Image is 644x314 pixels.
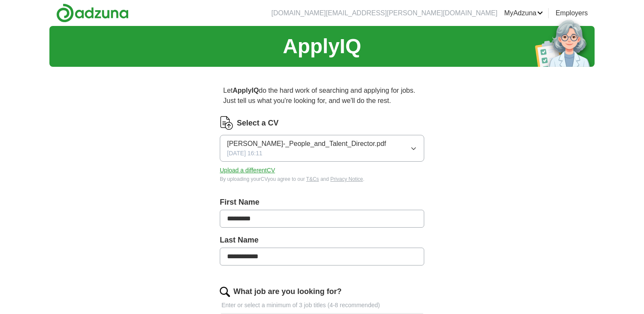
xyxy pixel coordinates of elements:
[233,87,259,94] strong: ApplyIQ
[220,197,424,208] label: First Name
[220,234,424,246] label: Last Name
[220,116,233,130] img: CV Icon
[220,135,424,162] button: [PERSON_NAME]-_People_and_Talent_Director.pdf[DATE] 16:11
[220,82,424,109] p: Let do the hard work of searching and applying for jobs. Just tell us what you're looking for, an...
[504,8,543,18] a: MyAdzuna
[237,117,279,129] label: Select a CV
[227,149,262,158] span: [DATE] 16:11
[271,8,497,18] li: [DOMAIN_NAME][EMAIL_ADDRESS][PERSON_NAME][DOMAIN_NAME]
[555,8,588,18] a: Employers
[233,286,342,297] label: What job are you looking for?
[220,175,424,183] div: By uploading your CV you agree to our and .
[220,287,230,297] img: search.png
[306,176,319,182] a: T&Cs
[227,139,386,149] span: [PERSON_NAME]-_People_and_Talent_Director.pdf
[220,166,275,175] button: Upload a differentCV
[220,301,424,310] p: Enter or select a minimum of 3 job titles (4-8 recommended)
[283,31,361,62] h1: ApplyIQ
[56,3,129,23] img: Adzuna logo
[331,176,363,182] a: Privacy Notice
